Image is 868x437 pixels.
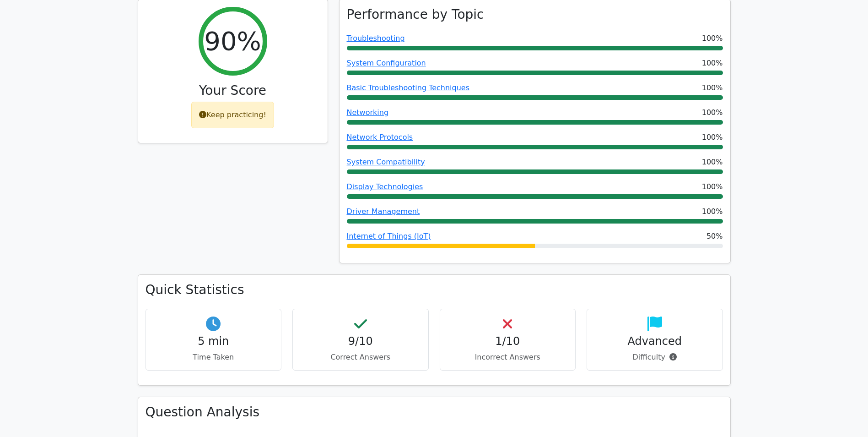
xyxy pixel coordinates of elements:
[347,158,425,166] a: System Compatibility
[191,102,274,128] div: Keep practicing!
[347,59,426,67] a: System Configuration
[146,404,723,420] h3: Question Analysis
[153,335,274,348] h4: 5 min
[706,231,723,242] span: 50%
[347,232,431,240] a: Internet of Things (IoT)
[447,352,568,363] p: Incorrect Answers
[702,107,723,118] span: 100%
[702,206,723,217] span: 100%
[702,181,723,192] span: 100%
[204,26,261,56] h2: 90%
[347,108,389,117] a: Networking
[702,132,723,143] span: 100%
[347,34,405,43] a: Troubleshooting
[347,182,423,191] a: Display Technologies
[347,133,413,142] a: Network Protocols
[146,282,723,298] h3: Quick Statistics
[702,82,723,93] span: 100%
[347,83,470,92] a: Basic Troubleshooting Techniques
[447,335,568,348] h4: 1/10
[153,352,274,363] p: Time Taken
[594,335,715,348] h4: Advanced
[702,33,723,44] span: 100%
[146,83,320,98] h3: Your Score
[702,157,723,168] span: 100%
[347,207,420,216] a: Driver Management
[594,352,715,363] p: Difficulty
[347,7,484,22] h3: Performance by Topic
[300,335,421,348] h4: 9/10
[300,352,421,363] p: Correct Answers
[702,58,723,69] span: 100%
